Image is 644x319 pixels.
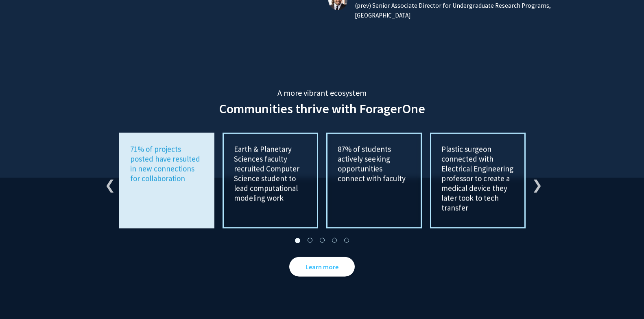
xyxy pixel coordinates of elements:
[289,257,355,277] a: Opens in a new tab
[338,144,410,183] p: 87% of students actively seeking opportunities connect with faculty
[130,144,203,183] p: 71% of projects posted have resulted in new connections for collaboration
[306,237,314,245] button: 2 of 2
[105,177,113,185] button: Previous
[343,237,351,245] button: 5 of 2
[349,1,560,20] p: (prev) Senior Associate Director for Undergraduate Research Programs, [GEOGRAPHIC_DATA]
[234,144,307,203] p: Earth & Planetary Sciences faculty recruited Computer Science student to lead computational model...
[330,237,338,245] button: 4 of 2
[441,144,514,213] p: Plastic surgeon connected with Electrical Engineering professor to create a medical device they l...
[6,282,35,313] iframe: Chat
[318,237,326,245] button: 3 of 2
[294,237,302,245] button: 1 of 2
[532,177,540,185] button: Next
